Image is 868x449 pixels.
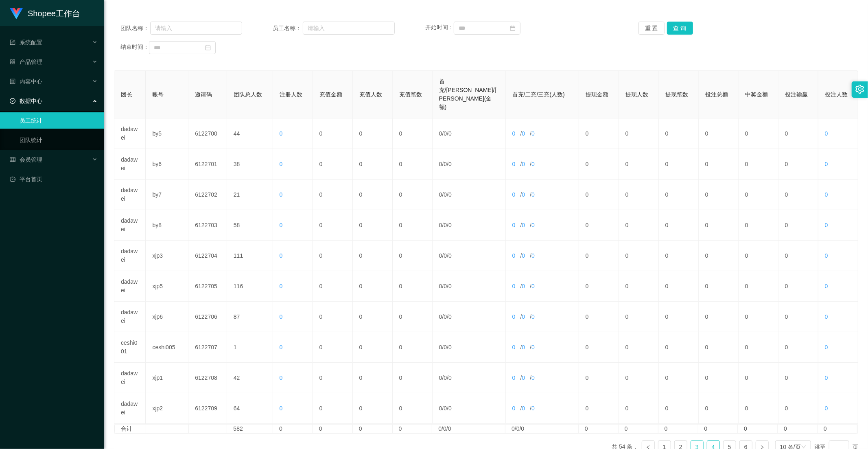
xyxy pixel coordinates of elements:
[227,332,273,363] td: 1
[313,118,353,149] td: 0
[188,180,227,210] td: 6122702
[778,210,818,241] td: 0
[659,210,699,241] td: 0
[227,149,273,180] td: 38
[448,405,452,412] span: 0
[433,241,506,271] td: / /
[522,313,525,320] span: 0
[393,425,433,433] td: 0
[619,180,659,210] td: 0
[433,271,506,302] td: / /
[313,393,353,424] td: 0
[444,161,447,167] span: 0
[146,210,188,241] td: by8
[739,210,778,241] td: 0
[531,252,535,259] span: 0
[739,393,778,424] td: 0
[273,24,302,33] span: 员工名称：
[227,210,273,241] td: 58
[659,393,699,424] td: 0
[313,180,353,210] td: 0
[579,302,619,332] td: 0
[195,91,212,98] span: 邀请码
[739,332,778,363] td: 0
[425,24,454,31] span: 开始时间：
[10,157,15,162] i: 图标: table
[393,210,433,241] td: 0
[522,375,525,381] span: 0
[825,252,828,259] span: 0
[313,210,353,241] td: 0
[625,91,648,98] span: 提现人数
[825,405,828,412] span: 0
[448,344,452,350] span: 0
[531,130,535,137] span: 0
[506,180,579,210] td: / /
[439,405,442,412] span: 0
[531,161,535,167] span: 0
[512,161,516,167] span: 0
[313,425,353,433] td: 0
[699,241,739,271] td: 0
[522,191,525,198] span: 0
[510,25,516,31] i: 图标: calendar
[353,393,393,424] td: 0
[121,91,132,98] span: 团长
[188,393,227,424] td: 6122709
[531,283,535,289] span: 0
[188,210,227,241] td: 6122703
[579,241,619,271] td: 0
[619,210,659,241] td: 0
[114,210,146,241] td: dadawei
[114,180,146,210] td: dadawei
[313,149,353,180] td: 0
[10,10,80,16] a: Shopee工作台
[439,78,496,110] span: 首充/[PERSON_NAME]/[PERSON_NAME](金额)
[353,271,393,302] td: 0
[234,91,262,98] span: 团队总人数
[619,271,659,302] td: 0
[448,313,452,320] span: 0
[448,252,452,259] span: 0
[227,271,273,302] td: 116
[188,271,227,302] td: 6122705
[448,161,452,167] span: 0
[188,363,227,393] td: 6122708
[531,222,535,228] span: 0
[393,149,433,180] td: 0
[433,302,506,332] td: / /
[699,210,739,241] td: 0
[393,271,433,302] td: 0
[659,363,699,393] td: 0
[114,271,146,302] td: dadawei
[699,393,739,424] td: 0
[619,241,659,271] td: 0
[227,425,273,433] td: 582
[280,91,302,98] span: 注册人数
[10,98,42,104] span: 数据中心
[739,363,778,393] td: 0
[506,393,579,424] td: / /
[512,344,516,350] span: 0
[699,332,739,363] td: 0
[448,222,452,228] span: 0
[227,393,273,424] td: 64
[825,375,828,381] span: 0
[150,22,242,35] input: 请输入
[439,344,442,350] span: 0
[10,156,42,163] span: 会员管理
[659,118,699,149] td: 0
[10,39,42,46] span: 系统配置
[444,283,447,289] span: 0
[531,375,535,381] span: 0
[619,332,659,363] td: 0
[439,252,442,259] span: 0
[280,405,283,412] span: 0
[146,180,188,210] td: by7
[619,393,659,424] td: 0
[659,302,699,332] td: 0
[10,171,98,187] a: 图标: dashboard平台首页
[512,222,516,228] span: 0
[506,118,579,149] td: / /
[665,91,688,98] span: 提现笔数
